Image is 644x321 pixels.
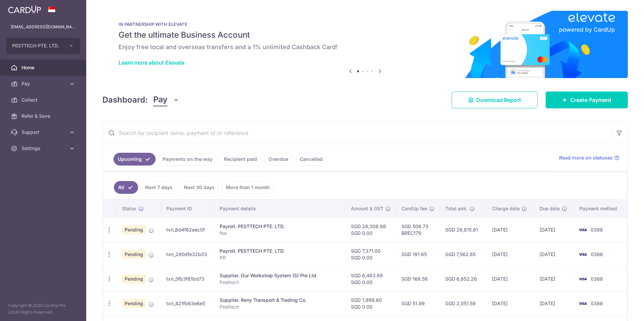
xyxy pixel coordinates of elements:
a: Recipient paid [220,153,261,166]
a: All [114,181,138,194]
p: [EMAIL_ADDRESS][DOMAIN_NAME] [11,24,75,30]
span: Home [22,64,66,71]
td: txn_421fb63e6e5 [161,291,215,316]
td: SGD 7,562.65 [440,242,487,266]
td: SGD 28,308.88 SGD 0.00 [346,217,396,242]
img: Bank Card [576,299,589,308]
td: [DATE] [487,242,534,266]
a: Overdue [264,153,293,166]
h5: Get the ultimate Business Account [119,30,612,40]
span: Settings [22,145,66,152]
span: Collect [22,97,66,103]
td: [DATE] [534,291,574,316]
div: Supplier. Our Workshop System (S) Pte Ltd [220,272,340,279]
img: Bank Card [576,250,589,258]
img: Renovation banner [102,11,628,78]
td: SGD 6,483.68 SGD 0.00 [346,266,396,291]
span: Read more on statuses [559,154,613,161]
a: Next 7 days [141,181,177,194]
span: Amount & GST [351,205,383,212]
span: Download Report [476,96,521,104]
td: txn_290dfe32b03 [161,242,215,266]
td: txn_3fb3f81bd73 [161,266,215,291]
p: Pesttech [220,304,340,310]
span: Pending [122,299,146,308]
a: More than 1 month [222,181,274,194]
a: Payments on the way [158,153,217,166]
span: 0388 [591,300,603,306]
td: [DATE] [487,217,534,242]
th: Payment details [214,200,346,217]
span: 0388 [591,251,603,257]
div: Supplier. Reny Transport & Trading Co. [220,297,340,304]
a: Read more on statuses [559,154,619,161]
span: Due date [540,205,560,212]
td: [DATE] [487,266,534,291]
p: IN PARTNERSHIP WITH ELEVATE [119,22,612,27]
button: PESTTECH PTE. LTD. [6,38,80,54]
span: Pending [122,250,146,259]
td: SGD 6,652.26 [440,266,487,291]
div: Payroll. PESTTECH PTE. LTD. [220,248,340,254]
td: SGD 51.99 [396,291,440,316]
h6: Enjoy free local and overseas transfers and a 1% unlimited Cashback Card! [119,43,612,51]
td: [DATE] [487,291,534,316]
td: SGD 191.65 [396,242,440,266]
p: PR [220,254,340,261]
a: Learn more about Elevate [119,59,184,66]
span: PESTTECH PTE. LTD. [12,42,62,49]
td: SGD 1,999.60 SGD 0.00 [346,291,396,316]
a: Upcoming [114,153,156,166]
p: Pesttech [220,279,340,286]
td: [DATE] [534,266,574,291]
span: Create Payment [570,96,611,104]
span: 0388 [591,227,603,233]
span: Status [122,205,136,212]
td: [DATE] [534,217,574,242]
span: Pending [122,225,146,235]
span: Pay [22,80,66,87]
td: txn_8d4f62eec0f [161,217,215,242]
td: SGD 2,051.59 [440,291,487,316]
a: Create Payment [546,92,628,108]
span: Pending [122,274,146,284]
span: Pay [153,94,167,106]
input: Search by recipient name, payment id or reference [103,122,611,144]
img: Bank Card [576,226,589,234]
img: CardUp [8,5,41,13]
a: Next 30 days [180,181,219,194]
span: Charge date [492,205,520,212]
img: Bank Card [576,275,589,283]
td: SGD 506.73 BREC179 [396,217,440,242]
th: Payment method [574,200,627,217]
td: [DATE] [534,242,574,266]
span: 0388 [591,276,603,282]
p: fee [220,230,340,237]
span: Total amt. [445,205,468,212]
td: SGD 28,815.61 [440,217,487,242]
span: Refer & Save [22,113,66,119]
td: SGD 7,371.00 SGD 0.00 [346,242,396,266]
h4: Dashboard: [102,94,148,106]
span: Support [22,129,66,136]
div: Payroll. PESTTECH PTE. LTD. [220,223,340,230]
td: SGD 168.58 [396,266,440,291]
button: Pay [153,94,179,106]
th: Payment ID [161,200,215,217]
a: Download Report [452,92,538,108]
a: Cancelled [295,153,327,166]
span: CardUp fee [401,205,427,212]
